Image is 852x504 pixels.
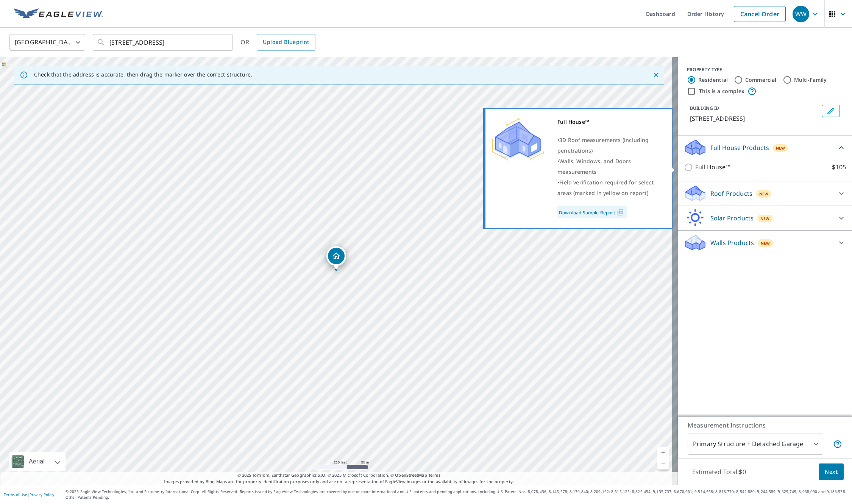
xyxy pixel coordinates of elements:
[690,105,719,111] p: BUILDING ID
[684,184,846,203] div: Roof ProductsNew
[657,447,669,458] a: Current Level 17, Zoom In
[684,234,846,252] div: Walls ProductsNew
[822,105,840,117] button: Edit building 1
[686,463,752,480] p: Estimated Total: $0
[794,76,827,84] label: Multi-Family
[109,32,217,53] input: Search by address or latitude-longitude
[819,463,844,481] button: Next
[687,66,843,73] div: PROPERTY TYPE
[557,156,663,177] div: •
[326,246,346,270] div: Dropped pin, building 1, Residential property, 189 7th St Acton, ME 04001
[4,492,27,497] a: Terms of Use
[710,238,754,247] p: Walls Products
[9,32,85,53] div: [GEOGRAPHIC_DATA]
[699,87,744,95] label: This is a complex
[793,6,809,22] div: WW
[395,472,427,478] a: OpenStreetMap
[825,467,838,477] span: Next
[761,240,770,246] span: New
[657,458,669,470] a: Current Level 17, Zoom Out
[557,117,663,127] div: Full House™
[832,162,846,172] p: $105
[695,162,730,172] p: Full House™
[557,179,654,197] span: Field verification required for select areas (marked in yellow on report)
[710,214,754,223] p: Solar Products
[9,452,66,471] div: Aerial
[690,114,819,123] p: [STREET_ADDRESS]
[760,215,770,222] span: New
[688,421,842,430] p: Measurement Instructions
[263,37,309,47] span: Upload Blueprint
[557,177,663,198] div: •
[688,434,823,455] div: Primary Structure + Detached Garage
[745,76,777,84] label: Commercial
[710,143,769,152] p: Full House Products
[557,158,631,175] span: Walls, Windows, and Doors measurements
[651,70,661,80] button: Close
[257,34,315,51] a: Upload Blueprint
[557,136,649,154] span: 3D Roof measurements (including penetrations)
[684,139,846,156] div: Full House ProductsNew
[14,8,103,20] img: EV Logo
[698,76,728,84] label: Residential
[833,440,842,449] span: Your report will include the primary structure and a detached garage if one exists.
[34,71,252,78] p: Check that the address is accurate, then drag the marker over the correct structure.
[776,145,785,151] span: New
[66,489,848,500] p: © 2025 Eagle View Technologies, Inc. and Pictometry International Corp. All Rights Reserved. Repo...
[734,6,786,22] a: Cancel Order
[240,34,315,51] div: OR
[759,191,769,197] span: New
[684,209,846,227] div: Solar ProductsNew
[615,209,626,216] img: Pdf Icon
[491,117,544,162] img: Premium
[428,472,441,478] a: Terms
[710,189,752,198] p: Roof Products
[4,492,54,497] p: |
[30,492,54,497] a: Privacy Policy
[27,452,47,471] div: Aerial
[237,472,441,479] span: © 2025 TomTom, Earthstar Geographics SIO, © 2025 Microsoft Corporation, ©
[557,135,663,156] div: •
[557,206,627,218] a: Download Sample Report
